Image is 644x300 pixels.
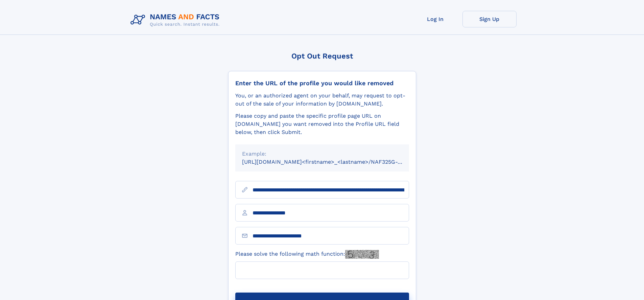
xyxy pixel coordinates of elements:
div: Please copy and paste the specific profile page URL on [DOMAIN_NAME] you want removed into the Pr... [235,112,409,136]
div: Example: [242,150,402,158]
small: [URL][DOMAIN_NAME]<firstname>_<lastname>/NAF325G-xxxxxxxx [242,159,422,165]
div: Enter the URL of the profile you would like removed [235,79,409,87]
img: Logo Names and Facts [128,11,225,29]
label: Please solve the following math function: [235,250,379,259]
a: Log In [408,11,462,27]
div: Opt Out Request [228,52,416,60]
a: Sign Up [462,11,517,27]
div: You, or an authorized agent on your behalf, may request to opt-out of the sale of your informatio... [235,92,409,108]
